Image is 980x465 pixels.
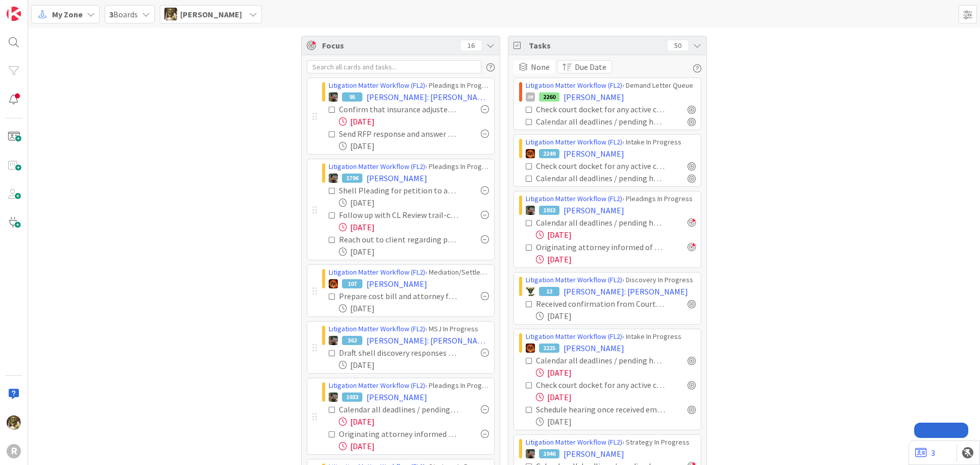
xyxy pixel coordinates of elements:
[329,393,338,402] img: MW
[109,8,138,20] span: Boards
[164,8,177,20] img: DG
[339,184,458,197] div: Shell Pleading for petition to approve of distribution - created by paralegal
[329,324,489,334] div: › MSJ In Progress
[526,331,696,342] div: › Intake In Progress
[526,137,622,146] a: Litigation Matter Workflow (FL2)
[526,437,622,447] a: Litigation Matter Workflow (FL2)
[526,437,696,448] div: › Strategy In Progress
[539,344,559,353] div: 2225
[536,415,696,428] div: [DATE]
[575,61,606,73] span: Due Date
[329,81,425,90] a: Litigation Matter Workflow (FL2)
[526,137,696,148] div: › Intake In Progress
[539,92,559,102] div: 2260
[461,40,481,51] div: 16
[7,7,21,21] img: Visit kanbanzone.com
[339,246,489,258] div: [DATE]
[526,275,696,285] div: › Discovery In Progress
[366,391,427,403] span: [PERSON_NAME]
[7,415,21,430] img: DG
[536,310,696,322] div: [DATE]
[526,287,535,296] img: NC
[52,8,83,20] span: My Zone
[536,216,665,229] div: Calendar all deadlines / pending hearings / etc. Update "Next Deadline" field on this card
[339,115,489,128] div: [DATE]
[366,278,427,290] span: [PERSON_NAME]
[536,379,665,391] div: Check court docket for any active cases: Pull all existing documents and put in case pleading fol...
[339,209,458,221] div: Follow up with CL Review trail-cam footage for evidence of harassment
[531,61,550,73] span: None
[557,60,612,74] button: Due Date
[526,194,622,203] a: Litigation Matter Workflow (FL2)
[339,347,458,359] div: Draft shell discovery responses (check dropbox for docs)
[109,9,113,19] b: 3
[329,174,338,183] img: MW
[536,103,665,115] div: Check court docket for any active cases: Pull all existing documents and put in case pleading fol...
[7,444,21,458] div: R
[339,290,458,302] div: Prepare cost bill and attorney fee petition for the contract case pursuant to ORCP 68 - Deadline ...
[339,128,458,140] div: Send RFP response and answer from Def to client
[536,391,696,403] div: [DATE]
[668,40,688,51] div: 50
[180,8,242,20] span: [PERSON_NAME]
[526,206,535,215] img: MW
[563,91,624,103] span: [PERSON_NAME]
[526,332,622,341] a: Litigation Matter Workflow (FL2)
[329,80,489,91] div: › Pleadings In Progress
[339,440,489,452] div: [DATE]
[329,161,489,172] div: › Pleadings In Progress
[536,115,665,128] div: Calendar all deadlines / pending hearings / etc. Update "Next Deadline" field on this card
[339,103,458,115] div: Confirm that insurance adjuster has settlement offer
[563,448,624,460] span: [PERSON_NAME]
[536,403,665,415] div: Schedule hearing once received email from [PERSON_NAME]
[563,148,624,160] span: [PERSON_NAME]
[307,60,481,74] input: Search all cards and tasks...
[539,287,559,296] div: 13
[342,336,362,345] div: 362
[329,92,338,102] img: MW
[536,172,665,184] div: Calendar all deadlines / pending hearings / etc. Update "Next Deadline" field on this card
[563,342,624,354] span: [PERSON_NAME]
[915,447,935,459] a: 3
[563,285,688,298] span: [PERSON_NAME]: [PERSON_NAME]
[366,334,489,347] span: [PERSON_NAME]: [PERSON_NAME] Abuse Claim
[339,302,489,314] div: [DATE]
[366,91,489,103] span: [PERSON_NAME]: [PERSON_NAME]
[536,229,696,241] div: [DATE]
[329,267,489,278] div: › Mediation/Settlement in Progress
[329,279,338,288] img: TR
[536,160,665,172] div: Check court docket for any active cases: Pull all existing documents and put in case pleading fol...
[342,393,362,402] div: 1933
[526,81,622,90] a: Litigation Matter Workflow (FL2)
[536,354,665,366] div: Calendar all deadlines / pending hearings / etc. Update "Next Deadline" field on this card
[322,39,453,52] span: Focus
[536,253,696,265] div: [DATE]
[526,149,535,158] img: TR
[563,204,624,216] span: [PERSON_NAME]
[339,140,489,152] div: [DATE]
[539,149,559,158] div: 2249
[342,279,362,288] div: 107
[339,428,458,440] div: Originating attorney informed of client documents
[329,162,425,171] a: Litigation Matter Workflow (FL2)
[526,275,622,284] a: Litigation Matter Workflow (FL2)
[342,92,362,102] div: 95
[539,206,559,215] div: 1933
[526,193,696,204] div: › Pleadings In Progress
[339,359,489,371] div: [DATE]
[342,174,362,183] div: 1796
[526,344,535,353] img: TR
[339,415,489,428] div: [DATE]
[526,92,535,102] div: JM
[366,172,427,184] span: [PERSON_NAME]
[536,241,665,253] div: Originating attorney informed of client documents
[339,221,489,233] div: [DATE]
[339,197,489,209] div: [DATE]
[526,80,696,91] div: › Demand Letter Queue
[536,366,696,379] div: [DATE]
[329,267,425,277] a: Litigation Matter Workflow (FL2)
[329,380,489,391] div: › Pleadings In Progress
[526,449,535,458] img: MW
[536,298,665,310] div: Received confirmation from Court Reporter
[339,233,458,246] div: Reach out to client regarding psych records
